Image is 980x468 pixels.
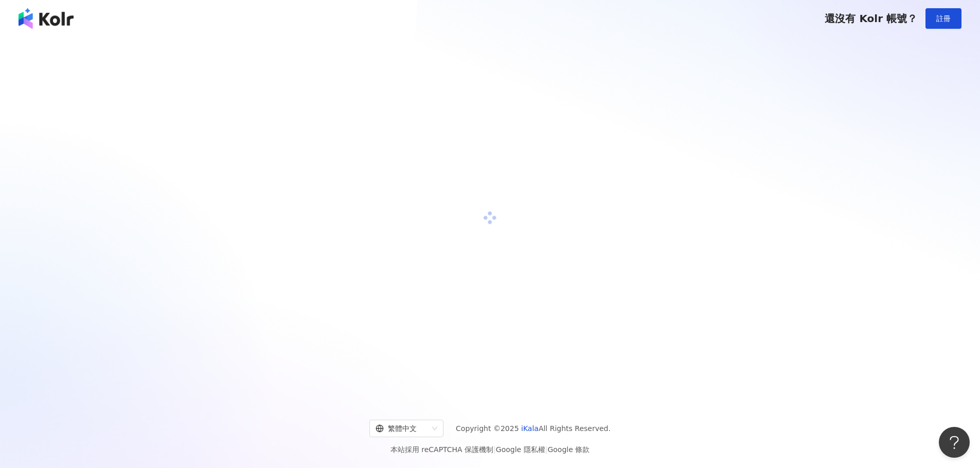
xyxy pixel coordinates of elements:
[390,443,590,456] span: 本站採用 reCAPTCHA 保護機制
[547,445,590,454] a: Google 條款
[493,445,496,454] span: |
[456,422,611,435] span: Copyright © 2025 All Rights Reserved.
[545,445,548,454] span: |
[376,420,428,437] div: 繁體中文
[825,12,917,25] span: 還沒有 Kolr 帳號？
[939,427,970,458] iframe: Help Scout Beacon - Open
[521,424,539,433] a: iKala
[925,8,961,29] button: 註冊
[936,14,951,23] span: 註冊
[496,445,545,454] a: Google 隱私權
[19,8,74,29] img: logo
